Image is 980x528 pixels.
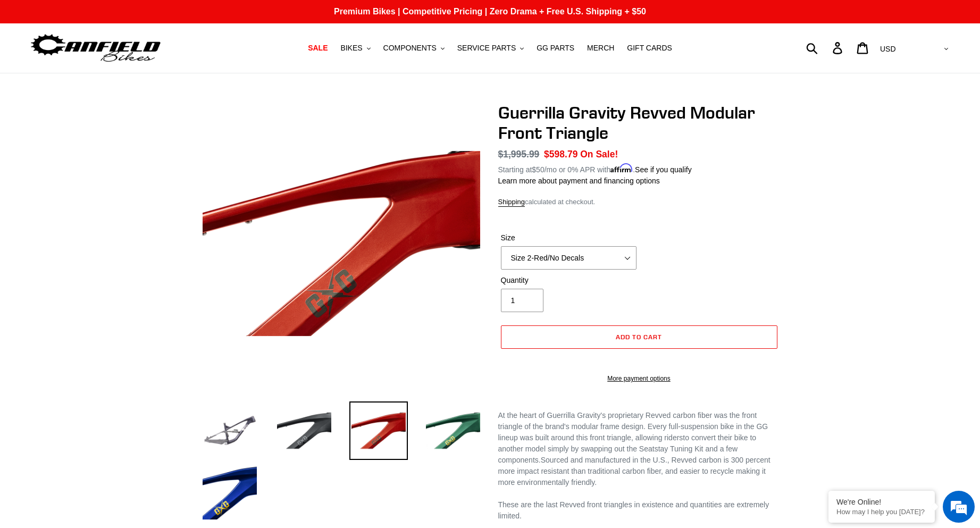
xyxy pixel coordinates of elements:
[34,53,61,80] img: d_696896380_company_1647369064580_696896380
[836,508,927,516] p: How may I help you today?
[580,147,618,161] span: On Sale!
[498,177,660,185] a: Learn more about payment and financing options
[587,44,614,53] span: MERCH
[498,198,525,207] a: Shipping
[498,411,768,442] span: At the heart of Guerrilla Gravity's proprietary Revved carbon fiber was the front triangle of the...
[610,164,633,173] span: Affirm
[498,433,757,464] span: to convert their bike to another model simply by swapping out the Seatstay Tuning Kit and a few c...
[498,197,780,207] div: calculated at checkout.
[335,41,375,55] button: BIKES
[498,410,780,488] div: Sourced and manufactured in the U.S., Revved carbon is 300 percent more impact resistant than tra...
[498,149,540,160] s: $1,995.99
[582,41,619,55] a: MERCH
[29,31,162,65] img: Canfield Bikes
[275,401,333,460] img: Load image into Gallery viewer, Guerrilla Gravity Revved Modular Front Triangle
[378,41,450,55] button: COMPONENTS
[812,36,839,60] input: Search
[303,41,333,55] a: SALE
[501,374,777,383] a: More payment options
[501,275,636,286] label: Quantity
[340,44,362,53] span: BIKES
[5,290,203,328] textarea: Type your message and hit 'Enter'
[501,232,636,244] label: Size
[532,165,544,174] span: $50
[200,401,259,460] img: Load image into Gallery viewer, Guerrilla Gravity Revved Modular Front Triangle
[424,401,482,460] img: Load image into Gallery viewer, Guerrilla Gravity Revved Modular Front Triangle
[498,499,780,522] div: These are the last Revved front triangles in existence and quantities are extremely limited.
[531,41,580,55] a: GG PARTS
[71,60,195,73] div: Chat with us now
[544,149,577,160] span: $598.79
[498,103,780,144] h1: Guerrilla Gravity Revved Modular Front Triangle
[537,44,574,53] span: GG PARTS
[501,325,777,349] button: Add to cart
[627,44,672,53] span: GIFT CARDS
[174,5,200,31] div: Minimize live chat window
[622,41,677,55] a: GIFT CARDS
[836,498,927,506] div: We're Online!
[498,162,692,175] p: Starting at /mo or 0% APR with .
[383,44,437,53] span: COMPONENTS
[200,463,259,522] img: Load image into Gallery viewer, Guerrilla Gravity Revved Modular Front Triangle
[62,134,147,241] span: We're online!
[457,44,516,53] span: SERVICE PARTS
[349,401,408,460] img: Load image into Gallery viewer, Guerrilla Gravity Revved Modular Front Triangle
[616,333,662,341] span: Add to cart
[452,41,529,55] button: SERVICE PARTS
[12,58,28,74] div: Navigation go back
[635,165,692,174] a: See if you qualify - Learn more about Affirm Financing (opens in modal)
[308,44,328,53] span: SALE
